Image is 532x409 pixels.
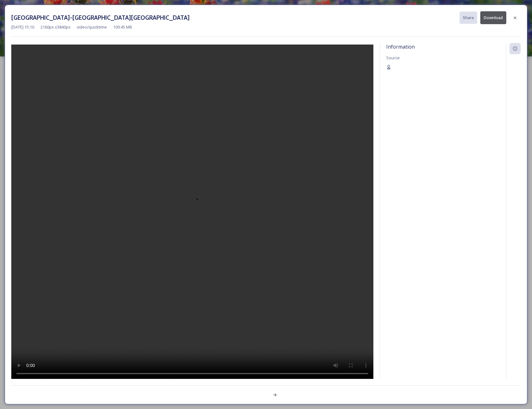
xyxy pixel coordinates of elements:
[77,24,107,30] span: video/quicktime
[386,43,415,50] span: Information
[40,24,71,30] span: 2160 px x 3840 px
[386,55,400,61] span: Source
[11,24,34,30] span: [DATE] 15:10
[11,13,190,22] h3: [GEOGRAPHIC_DATA]-[GEOGRAPHIC_DATA][GEOGRAPHIC_DATA]
[480,11,506,24] button: Download
[460,12,477,24] button: Share
[113,24,132,30] span: 109.45 MB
